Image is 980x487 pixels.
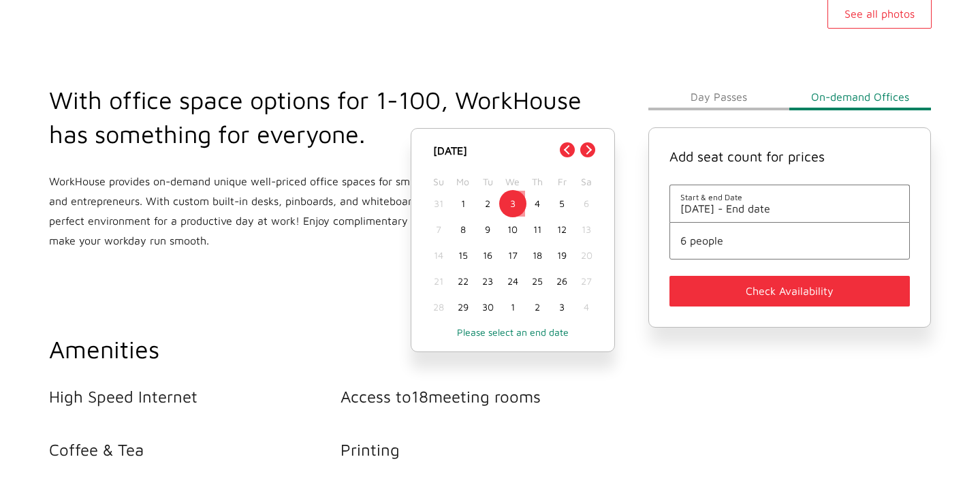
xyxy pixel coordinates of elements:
p: Please select an end date [425,326,601,338]
div: month 2025-09 [426,191,599,320]
li: High Speed Internet [49,387,341,406]
div: Choose Thursday, September 25th, 2025 [525,268,550,294]
h2: With office space options for 1-100, WorkHouse has something for everyone. [49,83,582,151]
h2: Amenities [49,332,632,366]
div: Choose Tuesday, September 30th, 2025 [475,294,500,320]
p: WorkHouse provides on-demand unique well-priced office spaces for small and medium-sized companie... [49,172,582,251]
div: Choose Tuesday, September 2nd, 2025 [475,191,500,217]
div: Su [426,172,451,191]
div: Choose Friday, October 3rd, 2025 [550,294,574,320]
div: Choose Wednesday, September 24th, 2025 [500,268,524,294]
button: Day Passes [648,83,790,110]
div: Choose Thursday, September 4th, 2025 [525,191,550,217]
div: Th [525,172,550,191]
li: Printing [341,440,632,459]
div: Choose Thursday, September 11th, 2025 [525,217,550,242]
div: Choose Wednesday, September 3rd, 2025 [500,191,524,217]
li: Coffee & Tea [49,440,341,459]
div: Choose Thursday, October 2nd, 2025 [525,294,550,320]
div: Choose Wednesday, September 17th, 2025 [500,242,524,268]
div: Choose Friday, September 19th, 2025 [550,242,574,268]
button: On-demand Offices [789,83,931,110]
div: Choose Friday, September 5th, 2025 [550,191,574,217]
span: Start & end Date [680,192,900,202]
div: Fr [550,172,574,191]
button: 6 people [680,234,900,247]
div: Choose Tuesday, September 23rd, 2025 [475,268,500,294]
div: Choose Tuesday, September 9th, 2025 [475,217,500,242]
button: Next Month [580,142,595,157]
button: Previous Month [560,142,575,157]
div: Choose Monday, September 22nd, 2025 [451,268,475,294]
div: Choose Friday, September 26th, 2025 [550,268,574,294]
div: We [500,172,524,191]
button: Check Availability [669,276,911,307]
span: [DATE] - End date [680,202,900,215]
div: Choose Friday, September 12th, 2025 [550,217,574,242]
div: Tu [475,172,500,191]
div: [DATE] [426,142,599,159]
li: Access to 18 meeting rooms [341,387,632,406]
div: Choose Thursday, September 18th, 2025 [525,242,550,268]
button: Start & end Date[DATE] - End date [680,192,900,215]
h4: Add seat count for prices [669,148,911,164]
div: Choose Monday, September 8th, 2025 [451,217,475,242]
div: Sa [574,172,599,191]
div: Choose Wednesday, October 1st, 2025 [500,294,524,320]
div: Choose Wednesday, September 10th, 2025 [500,217,524,242]
div: Choose Monday, September 15th, 2025 [451,242,475,268]
div: Choose Monday, September 29th, 2025 [451,294,475,320]
div: Choose Tuesday, September 16th, 2025 [475,242,500,268]
div: Mo [451,172,475,191]
div: Choose Monday, September 1st, 2025 [451,191,475,217]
